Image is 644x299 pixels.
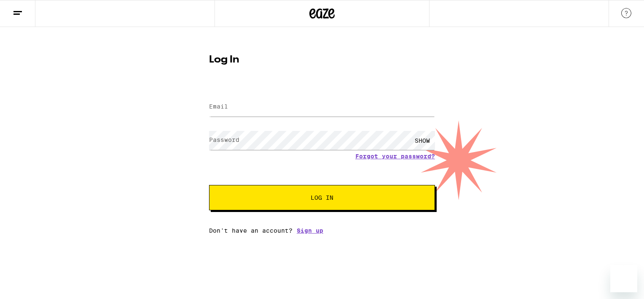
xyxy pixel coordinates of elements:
label: Password [209,136,239,143]
button: Log In [209,185,435,210]
span: Log In [311,195,333,201]
h1: Log In [209,55,435,65]
label: Email [209,103,228,110]
a: Sign up [297,227,323,234]
div: SHOW [410,131,435,150]
div: Don't have an account? [209,227,435,234]
iframe: Button to launch messaging window [610,265,637,292]
input: Email [209,98,435,117]
a: Forgot your password? [355,153,435,160]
